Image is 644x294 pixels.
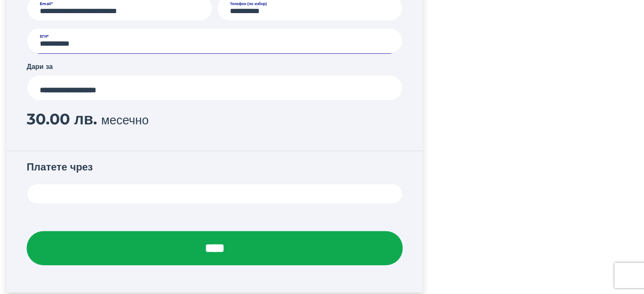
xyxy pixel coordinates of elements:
[74,110,97,128] span: лв.
[27,161,403,177] h3: Платете чрез
[40,190,390,198] iframe: Входна рамка за защитено картово плащане
[27,61,53,71] label: Дари за
[101,113,149,127] span: месечно
[27,110,70,128] span: 30.00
